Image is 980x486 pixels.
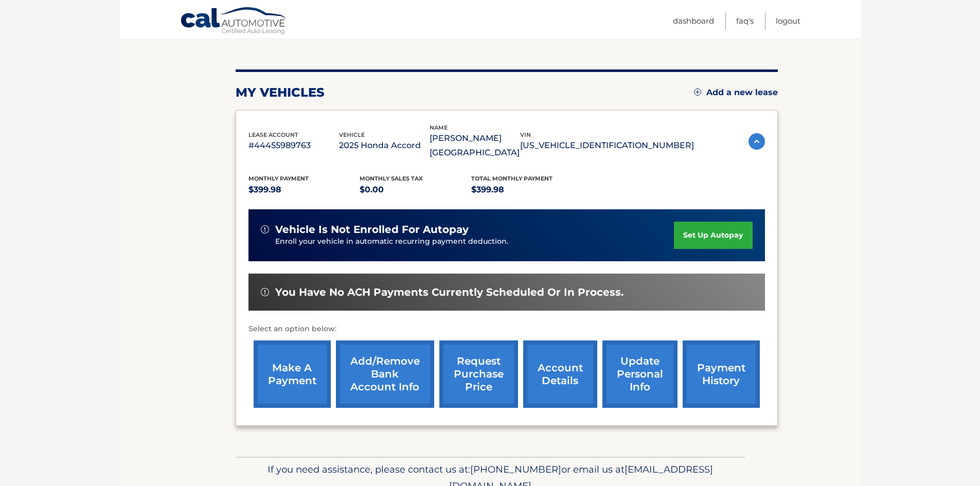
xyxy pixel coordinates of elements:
p: [US_VEHICLE_IDENTIFICATION_NUMBER] [520,138,694,153]
a: Add/Remove bank account info [336,340,434,408]
span: You have no ACH payments currently scheduled or in process. [275,286,623,299]
p: $399.98 [471,183,583,197]
a: set up autopay [674,222,752,249]
span: vin [520,131,531,138]
p: #44455989763 [248,138,339,153]
span: lease account [248,131,298,138]
img: alert-white.svg [261,288,269,296]
span: Monthly Payment [248,175,309,182]
span: Monthly sales Tax [360,175,423,182]
span: name [430,124,448,131]
a: Dashboard [673,12,714,29]
a: account details [523,340,597,408]
a: make a payment [254,340,331,408]
h2: my vehicles [236,85,325,100]
span: [PHONE_NUMBER] [470,463,561,475]
p: $399.98 [248,183,360,197]
span: vehicle is not enrolled for autopay [275,223,469,236]
a: request purchase price [439,340,518,408]
img: alert-white.svg [261,225,269,233]
p: Select an option below: [248,323,765,335]
a: update personal info [602,340,678,408]
a: FAQ's [736,12,754,29]
a: Logout [776,12,800,29]
p: 2025 Honda Accord [339,138,430,153]
p: [PERSON_NAME][GEOGRAPHIC_DATA] [430,131,520,160]
span: vehicle [339,131,365,138]
img: add.svg [694,88,701,96]
img: accordion-active.svg [749,133,765,150]
a: payment history [683,340,760,408]
a: Cal Automotive [180,7,288,37]
a: Add a new lease [694,87,778,98]
span: Total Monthly Payment [471,175,553,182]
p: Enroll your vehicle in automatic recurring payment deduction. [275,236,674,247]
p: $0.00 [360,183,471,197]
